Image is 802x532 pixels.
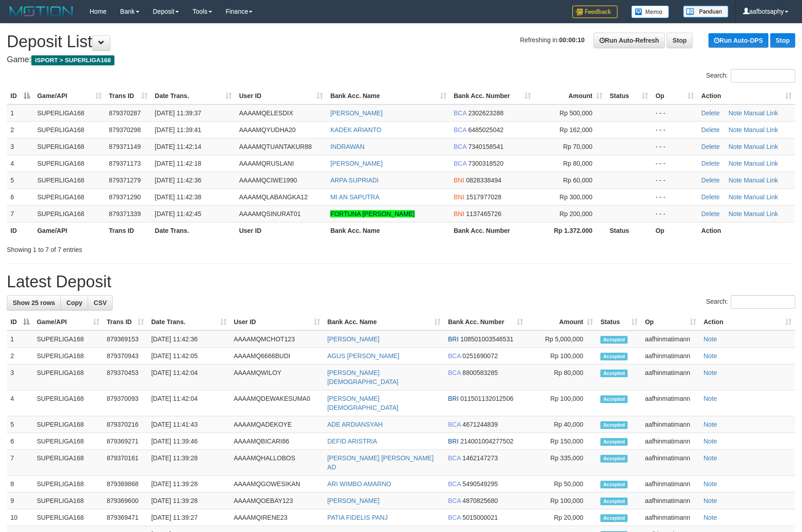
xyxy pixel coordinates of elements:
[7,5,76,18] img: MOTION_logo.png
[527,476,597,493] td: Rp 50,000
[109,177,141,184] span: 879371279
[701,193,719,201] a: Delete
[450,88,535,104] th: Bank Acc. Number: activate to sort column ascending
[652,205,698,222] td: - - -
[527,493,597,509] td: Rp 100,000
[330,143,364,150] a: INDRAWAN
[527,365,597,390] td: Rp 80,000
[454,193,464,201] span: BNI
[33,493,103,509] td: SUPERLIGA168
[327,395,399,411] a: [PERSON_NAME][DEMOGRAPHIC_DATA]
[33,314,103,330] th: Game/API: activate to sort column ascending
[744,160,778,167] a: Manual Link
[34,121,105,138] td: SUPERLIGA168
[520,36,584,44] span: Refreshing in:
[744,126,778,133] a: Manual Link
[103,509,148,526] td: 879369471
[103,314,148,330] th: Trans ID: activate to sort column ascending
[13,299,55,306] span: Show 25 rows
[728,160,742,167] a: Note
[703,335,717,343] a: Note
[703,514,717,521] a: Note
[527,450,597,476] td: Rp 335,000
[7,138,34,155] td: 3
[155,160,201,167] span: [DATE] 11:42:18
[597,314,641,330] th: Status: activate to sort column ascending
[7,55,795,64] h4: Game:
[641,390,700,416] td: aafhinmatimann
[683,5,728,18] img: panduan.png
[155,210,201,217] span: [DATE] 11:42:45
[330,126,381,133] a: KADEK ARIANTO
[7,273,795,291] h1: Latest Deposit
[7,365,33,390] td: 3
[703,421,717,428] a: Note
[535,88,606,104] th: Amount: activate to sort column ascending
[88,295,113,310] a: CSV
[641,433,700,450] td: aafhinmatimann
[230,348,324,365] td: AAAAMQ6666BUDI
[770,33,795,48] a: Stop
[103,365,148,390] td: 879370453
[641,330,700,348] td: aafhinmatimann
[728,126,742,133] a: Note
[462,480,498,488] span: Copy 5490549295 to clipboard
[600,455,628,463] span: Accepted
[462,497,498,504] span: Copy 4870825680 to clipboard
[230,509,324,526] td: AAAAMQIRENE23
[703,480,717,488] a: Note
[731,295,795,309] input: Search:
[7,476,33,493] td: 8
[559,109,592,117] span: Rp 500,000
[600,336,628,344] span: Accepted
[239,109,293,117] span: AAAAMQELESDIX
[327,352,400,360] a: AGUS [PERSON_NAME]
[462,369,498,376] span: Copy 8800583285 to clipboard
[34,138,105,155] td: SUPERLIGA168
[327,369,399,385] a: [PERSON_NAME][DEMOGRAPHIC_DATA]
[631,5,669,18] img: Button%20Memo.svg
[641,365,700,390] td: aafhinmatimann
[148,390,230,416] td: [DATE] 11:42:04
[155,193,201,201] span: [DATE] 11:42:38
[7,330,33,348] td: 1
[728,143,742,150] a: Note
[460,438,514,445] span: Copy 214001004277502 to clipboard
[330,160,382,167] a: [PERSON_NAME]
[559,210,592,217] span: Rp 200,000
[105,88,151,104] th: Trans ID: activate to sort column ascending
[327,454,434,471] a: [PERSON_NAME] [PERSON_NAME] AD
[448,352,460,360] span: BCA
[33,433,103,450] td: SUPERLIGA168
[7,205,34,222] td: 7
[103,390,148,416] td: 879370093
[148,348,230,365] td: [DATE] 11:42:05
[330,193,379,201] a: MI AN SAPUTRA
[703,369,717,376] a: Note
[7,493,33,509] td: 9
[701,109,719,117] a: Delete
[7,104,34,122] td: 1
[600,498,628,505] span: Accepted
[324,314,445,330] th: Bank Acc. Name: activate to sort column ascending
[706,69,795,83] label: Search:
[235,88,327,104] th: User ID: activate to sort column ascending
[448,438,458,445] span: BRI
[527,509,597,526] td: Rp 20,000
[151,88,236,104] th: Date Trans.: activate to sort column ascending
[7,33,795,51] h1: Deposit List
[33,509,103,526] td: SUPERLIGA168
[7,155,34,172] td: 4
[103,493,148,509] td: 879369600
[230,433,324,450] td: AAAAMQBICARI86
[33,476,103,493] td: SUPERLIGA168
[103,433,148,450] td: 879369271
[701,126,719,133] a: Delete
[454,126,466,133] span: BCA
[454,160,466,167] span: BCA
[330,109,382,117] a: [PERSON_NAME]
[7,172,34,188] td: 5
[7,390,33,416] td: 4
[527,390,597,416] td: Rp 100,000
[700,314,795,330] th: Action: activate to sort column ascending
